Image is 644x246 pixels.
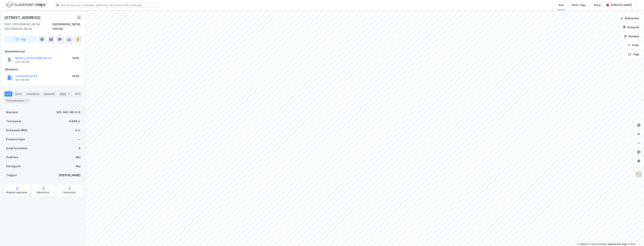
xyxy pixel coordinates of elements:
div: Datasett [43,91,57,97]
div: Nei [76,155,80,160]
div: 0667, [GEOGRAPHIC_DATA], [GEOGRAPHIC_DATA] [5,22,52,31]
div: Eiendomstype [6,137,25,142]
div: Matrikkel [6,110,18,115]
div: 0 [78,146,80,151]
a: OpenStreetMap [589,243,607,245]
div: 934 536 851 [15,60,30,63]
div: 7 [25,99,29,103]
div: Tomteareal [6,119,21,124]
button: Tag [5,36,37,43]
div: Leietakere [25,91,41,97]
div: Mine Tags [572,3,586,7]
div: 0 ㎡ [75,128,80,133]
div: ESG [74,91,82,97]
div: Gårdeiere [5,67,82,72]
button: Tags [625,51,642,58]
div: Info [5,91,12,97]
div: Bygg [58,91,72,97]
div: 100% [72,74,79,78]
div: — [78,137,80,142]
a: Mapbox [578,243,588,245]
input: Søk på adresse, matrikkel, gårdeiere, leietakere eller personer [59,2,159,8]
button: Datasett [620,24,642,31]
div: 301-140-145-0-0 [56,110,80,115]
div: 100% [72,56,79,60]
div: Nei [76,164,80,168]
div: Kart [559,3,564,7]
div: Reguleringsplaner [6,191,27,194]
div: Saksinnsyn [63,191,76,194]
div: 8 644 ㎡ [69,119,80,124]
div: Festegrunn [6,164,21,168]
a: Improve this map [608,243,626,245]
div: Transaksjoner [5,98,30,103]
div: 1 [67,92,71,96]
button: Bokmerker [617,15,642,22]
div: Eiere [14,91,23,97]
div: Antall leietakere [6,146,28,151]
div: Punktleie [6,155,18,160]
div: Bruksareal (BRA) [6,128,28,133]
div: [PERSON_NAME] [611,3,632,7]
div: 926 109 936 [15,78,30,81]
div: Hjemmelshaver [5,49,82,54]
div: Bolig [594,3,600,7]
div: Tinglyst [6,173,17,177]
img: logo.f888ab2527a4732fd821a326f86c7f29.svg [6,2,45,8]
iframe: Chat Widget [625,228,644,246]
button: Filter [624,42,642,49]
button: Analyse [621,33,642,40]
div: [GEOGRAPHIC_DATA], 140/145 [52,22,82,31]
div: Miljøstatus [37,191,50,194]
div: [PERSON_NAME] [59,173,80,177]
div: [STREET_ADDRESS] [5,15,41,21]
img: Z [635,171,642,178]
